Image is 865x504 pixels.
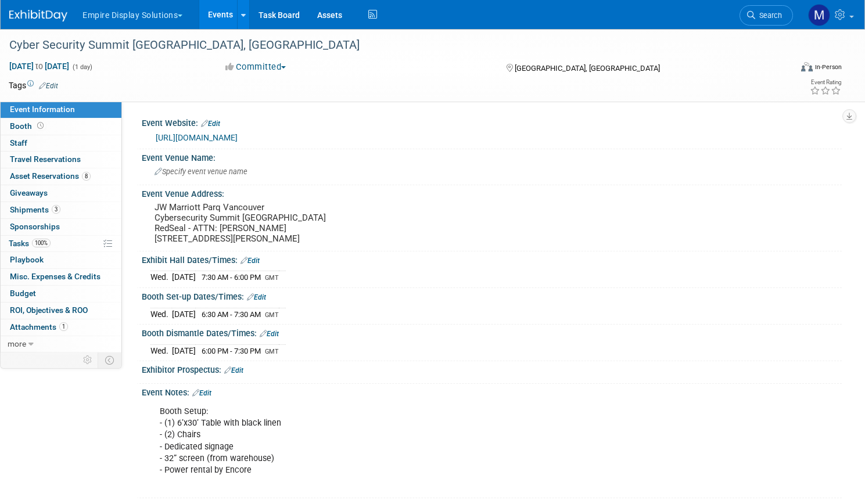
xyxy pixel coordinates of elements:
[155,202,421,244] pre: JW Marriott Parq Vancouver Cybersecurity Summit [GEOGRAPHIC_DATA] RedSeal - ATTN: [PERSON_NAME] [...
[142,325,842,340] div: Booth Dismantle Dates/Times:
[10,322,68,332] span: Attachments
[52,205,60,214] span: 3
[78,352,98,368] td: Personalize Event Tab Strip
[265,274,279,282] span: GMT
[515,64,660,73] span: [GEOGRAPHIC_DATA], [GEOGRAPHIC_DATA]
[152,400,708,494] div: Booth Setup: - (1) 6’x30’ Table with black linen - (2) Chairs - Dedicated signage - 32” screen (f...
[10,188,48,197] span: Giveaways
[9,61,70,71] span: [DATE] [DATE]
[1,185,121,201] a: Giveaways
[814,63,842,71] div: In-Person
[10,255,44,264] span: Playbook
[150,271,172,283] td: Wed.
[142,114,842,129] div: Event Website:
[10,289,36,298] span: Budget
[10,138,27,147] span: Staff
[717,60,842,78] div: Event Format
[202,347,261,355] span: 6:00 PM - 7:30 PM
[5,35,771,56] div: Cyber Security Summit [GEOGRAPHIC_DATA], [GEOGRAPHIC_DATA]
[10,154,81,164] span: Travel Reservations
[10,272,101,281] span: Misc. Expenses & Credits
[265,311,279,319] span: GMT
[201,120,220,128] a: Edit
[801,62,813,71] img: Format-Inperson.png
[755,11,782,20] span: Search
[150,344,172,357] td: Wed.
[142,288,842,303] div: Booth Set-up Dates/Times:
[192,389,211,397] a: Edit
[142,149,842,164] div: Event Venue Name:
[172,271,196,283] td: [DATE]
[10,205,60,214] span: Shipments
[59,322,68,331] span: 1
[142,185,842,200] div: Event Venue Address:
[1,102,121,118] a: Event Information
[10,105,75,114] span: Event Information
[1,303,121,319] a: ROI, Objectives & ROO
[155,167,247,176] span: Specify event venue name
[1,135,121,152] a: Staff
[9,239,51,248] span: Tasks
[810,80,841,85] div: Event Rating
[34,62,45,71] span: to
[221,61,290,73] button: Committed
[10,305,88,315] span: ROI, Objectives & ROO
[10,121,46,131] span: Booth
[1,319,121,336] a: Attachments1
[172,308,196,320] td: [DATE]
[1,252,121,268] a: Playbook
[39,82,58,90] a: Edit
[71,63,92,71] span: (1 day)
[98,352,122,368] td: Toggle Event Tabs
[82,172,91,181] span: 8
[1,269,121,285] a: Misc. Expenses & Credits
[241,257,260,265] a: Edit
[156,133,238,142] a: [URL][DOMAIN_NAME]
[1,152,121,168] a: Travel Reservations
[1,336,121,352] a: more
[224,366,243,375] a: Edit
[1,236,121,252] a: Tasks100%
[1,168,121,185] a: Asset Reservations8
[10,222,60,231] span: Sponsorships
[1,202,121,218] a: Shipments3
[740,5,793,26] a: Search
[10,171,91,181] span: Asset Reservations
[9,80,58,91] td: Tags
[808,4,830,26] img: Matt h
[1,219,121,235] a: Sponsorships
[260,330,279,338] a: Edit
[8,339,26,348] span: more
[1,286,121,302] a: Budget
[32,239,51,247] span: 100%
[9,10,67,21] img: ExhibitDay
[265,348,279,355] span: GMT
[142,361,842,376] div: Exhibitor Prospectus:
[172,344,196,357] td: [DATE]
[202,273,261,282] span: 7:30 AM - 6:00 PM
[150,308,172,320] td: Wed.
[142,384,842,399] div: Event Notes:
[1,118,121,135] a: Booth
[35,121,46,130] span: Booth not reserved yet
[202,310,261,319] span: 6:30 AM - 7:30 AM
[247,293,266,301] a: Edit
[142,251,842,267] div: Exhibit Hall Dates/Times:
